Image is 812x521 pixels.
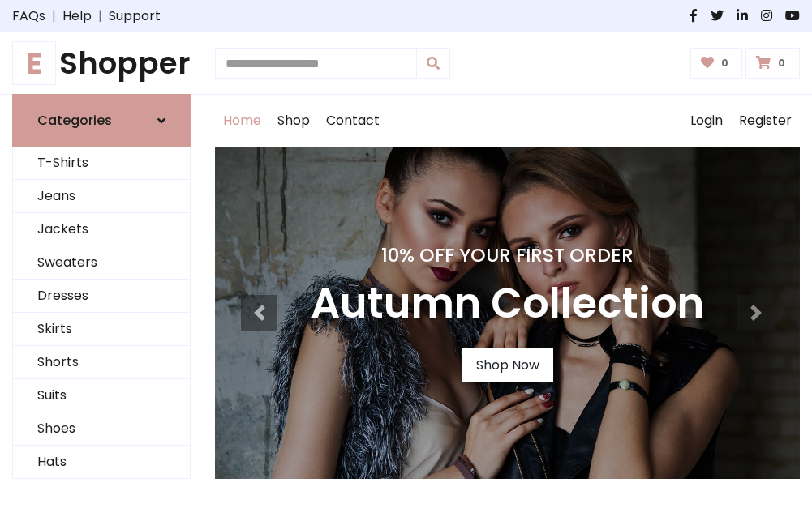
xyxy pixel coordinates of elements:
[12,6,45,26] a: FAQs
[13,446,190,479] a: Hats
[13,346,190,379] a: Shorts
[682,95,731,147] a: Login
[462,348,553,382] a: Shop Now
[318,95,388,147] a: Contact
[690,48,743,79] a: 0
[13,147,190,180] a: T-Shirts
[13,213,190,246] a: Jackets
[45,6,62,26] span: |
[13,246,190,280] a: Sweaters
[13,313,190,346] a: Skirts
[62,6,92,26] a: Help
[745,48,800,79] a: 0
[311,244,704,267] h4: 10% Off Your First Order
[13,280,190,313] a: Dresses
[12,45,191,81] a: EShopper
[13,180,190,213] a: Jeans
[109,6,161,26] a: Support
[13,412,190,446] a: Shoes
[269,95,318,147] a: Shop
[12,94,191,147] a: Categories
[774,56,789,70] span: 0
[37,113,112,128] h6: Categories
[12,45,191,81] h1: Shopper
[731,95,800,147] a: Register
[13,379,190,412] a: Suits
[717,56,733,70] span: 0
[12,41,56,85] span: E
[92,6,109,26] span: |
[311,280,704,329] h3: Autumn Collection
[215,95,269,147] a: Home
